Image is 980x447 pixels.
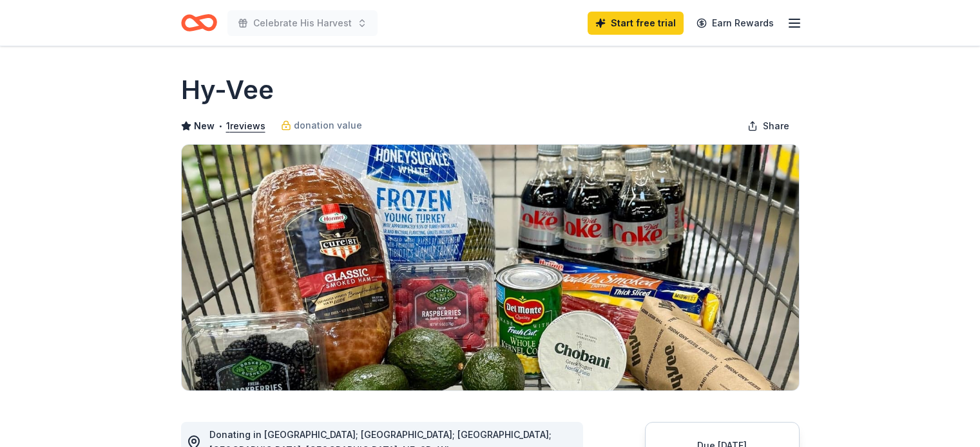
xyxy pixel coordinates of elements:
[253,15,352,31] span: Celebrate His Harvest
[227,10,378,36] button: Celebrate His Harvest
[763,118,789,134] span: Share
[281,118,362,133] a: donation value
[194,118,215,134] span: New
[181,72,274,108] h1: Hy-Vee
[181,8,217,38] a: Home
[182,145,799,390] img: Image for Hy-Vee
[294,118,362,133] span: donation value
[737,113,800,139] button: Share
[218,121,222,131] span: •
[226,118,265,134] button: 1reviews
[588,12,684,35] a: Start free trial
[689,12,782,35] a: Earn Rewards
